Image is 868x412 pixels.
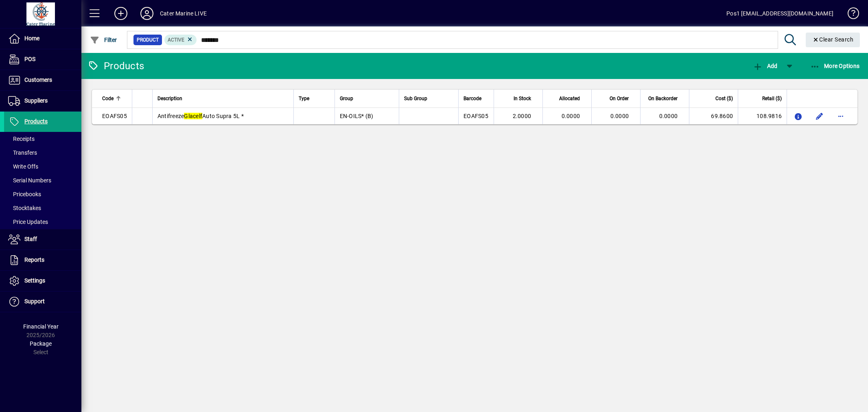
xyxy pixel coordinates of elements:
span: Home [24,35,39,42]
td: 69.8600 [689,108,738,124]
span: Receipts [8,136,35,142]
span: Staff [24,236,37,242]
span: Add [753,63,777,69]
button: Add [751,59,779,73]
span: 0.0000 [562,113,580,119]
a: Customers [4,70,81,90]
span: EOAFS05 [464,113,488,119]
div: On Order [597,94,636,103]
a: Pricebooks [4,187,81,201]
a: Receipts [4,132,81,146]
span: 0.0000 [659,113,678,119]
div: On Backorder [645,94,685,103]
span: More Options [810,63,860,69]
div: In Stock [499,94,538,103]
span: Type [299,94,309,103]
em: Glacelf [184,113,202,119]
span: Description [157,94,182,103]
div: Pos1 [EMAIL_ADDRESS][DOMAIN_NAME] [726,7,833,20]
div: Group [340,94,394,103]
span: Product [137,36,159,44]
button: Clear [806,33,860,47]
span: Clear Search [812,36,854,43]
div: Type [299,94,330,103]
div: Allocated [548,94,587,103]
div: Sub Group [404,94,453,103]
span: On Backorder [648,94,678,103]
a: Reports [4,250,81,270]
span: Reports [24,256,44,263]
span: Suppliers [24,97,48,104]
span: Barcode [464,94,481,103]
span: Cost ($) [715,94,733,103]
a: Write Offs [4,160,81,173]
span: Sub Group [404,94,427,103]
span: Serial Numbers [8,177,51,184]
a: POS [4,49,81,70]
span: Group [340,94,353,103]
span: EN-OILS* (B) [340,113,374,119]
button: More options [834,110,847,123]
a: Knowledge Base [842,2,858,28]
div: Products [87,59,144,72]
td: 108.9816 [738,108,787,124]
button: More Options [808,59,862,73]
a: Serial Numbers [4,173,81,187]
span: Write Offs [8,163,38,170]
div: Cater Marine LIVE [160,7,207,20]
a: Support [4,291,81,312]
span: Support [24,298,45,305]
button: Add [108,6,134,21]
span: Pricebooks [8,191,41,197]
a: Staff [4,229,81,250]
span: Package [30,340,52,347]
span: Code [102,94,114,103]
span: Allocated [559,94,580,103]
span: In Stock [514,94,531,103]
a: Transfers [4,146,81,160]
span: Active [168,37,184,43]
div: Barcode [464,94,489,103]
span: 2.0000 [513,113,531,119]
button: Profile [134,6,160,21]
span: 0.0000 [610,113,629,119]
span: Filter [90,37,117,43]
button: Edit [813,110,826,123]
mat-chip: Activation Status: Active [164,35,197,45]
span: POS [24,56,35,62]
div: Description [157,94,289,103]
span: Settings [24,277,45,284]
span: EOAFS05 [102,113,127,119]
span: Price Updates [8,219,48,225]
span: On Order [610,94,629,103]
a: Home [4,28,81,49]
span: Antifreeze Auto Supra 5L * [157,113,244,119]
div: Code [102,94,127,103]
span: Transfers [8,149,37,156]
span: Products [24,118,48,125]
a: Stocktakes [4,201,81,215]
a: Suppliers [4,91,81,111]
a: Settings [4,271,81,291]
span: Stocktakes [8,205,41,211]
span: Customers [24,77,52,83]
a: Price Updates [4,215,81,229]
span: Retail ($) [762,94,782,103]
span: Financial Year [23,323,59,330]
button: Filter [88,33,119,47]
